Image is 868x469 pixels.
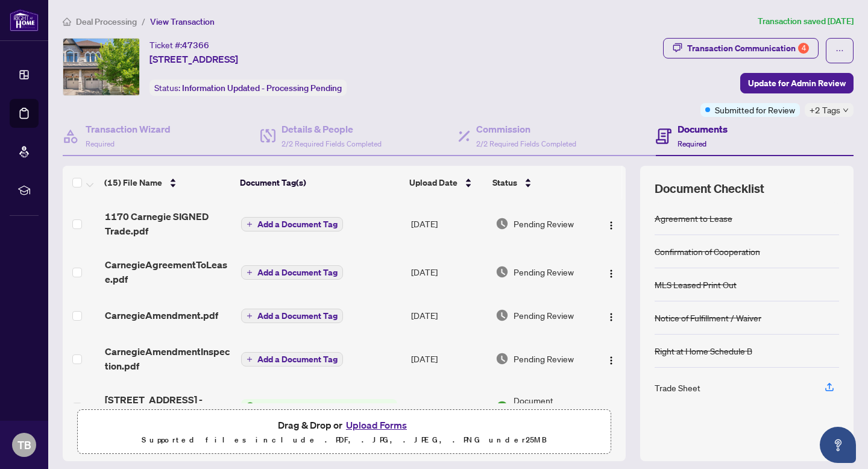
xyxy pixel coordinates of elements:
img: Logo [606,221,616,230]
span: ellipsis [835,46,844,55]
button: Add a Document Tag [241,351,343,367]
div: Right at Home Schedule B [655,344,752,357]
div: Agreement to Lease [655,212,732,225]
div: 4 [798,43,809,54]
span: Document Approved [514,394,591,420]
button: Logo [602,306,621,325]
span: 47366 [182,40,209,51]
span: Status [492,176,517,189]
button: Add a Document Tag [241,309,343,323]
img: Document Status [495,352,509,365]
button: Add a Document Tag [241,265,343,280]
span: Required [678,139,706,148]
span: (15) File Name [104,176,162,189]
li: / [142,14,145,28]
span: Pending Review [514,217,574,230]
span: [STREET_ADDRESS] - Invoice.pdf [105,392,231,421]
img: Document Status [495,309,509,322]
button: Transaction Communication4 [663,38,819,58]
button: Logo [602,262,621,282]
div: Confirmation of Cooperation [655,245,760,258]
div: Ticket #: [149,38,209,52]
span: Document Checklist [655,180,764,197]
img: Logo [606,312,616,322]
button: Logo [602,397,621,417]
button: Add a Document Tag [241,352,343,367]
div: Status: [149,80,347,96]
button: Open asap [820,427,856,463]
span: Information Updated - Processing Pending [182,83,342,93]
span: CarnegieAmendmentInspection.pdf [105,344,231,373]
span: Pending Review [514,265,574,279]
span: Submitted for Review [715,103,795,116]
button: Upload Forms [342,417,410,433]
span: Drag & Drop orUpload FormsSupported files include .PDF, .JPG, .JPEG, .PNG under25MB [78,410,611,455]
img: Document Status [495,217,509,230]
div: Transaction Communication [687,39,809,58]
span: plus [247,221,253,227]
span: plus [247,313,253,319]
span: Pending Review [514,352,574,365]
span: plus [247,269,253,275]
button: Logo [602,349,621,368]
img: Document Status [495,265,509,279]
span: Add a Document Tag [257,268,338,277]
button: Add a Document Tag [241,265,343,280]
img: logo [10,9,39,31]
h4: Transaction Wizard [86,122,171,136]
td: [DATE] [406,383,491,431]
img: IMG-W12307737_1.jpg [63,39,139,95]
span: Co-op Brokerage Commission Statement [254,399,397,412]
div: Notice of Fulfillment / Waiver [655,311,761,324]
span: +2 Tags [810,103,840,117]
span: 1170 Carnegie SIGNED Trade.pdf [105,209,231,238]
button: Update for Admin Review [740,73,854,93]
span: Add a Document Tag [257,220,338,228]
span: View Transaction [150,16,215,27]
button: Add a Document Tag [241,217,343,231]
h4: Details & People [281,122,382,136]
img: Status Icon [241,399,254,412]
span: 2/2 Required Fields Completed [281,139,382,148]
article: Transaction saved [DATE] [758,14,854,28]
img: Document Status [495,400,509,414]
span: 2/2 Required Fields Completed [476,139,576,148]
th: Document Tag(s) [235,166,404,200]
span: Add a Document Tag [257,312,338,320]
button: Add a Document Tag [241,308,343,324]
div: MLS Leased Print Out [655,278,737,291]
td: [DATE] [406,248,491,296]
span: home [63,17,71,26]
img: Logo [606,356,616,365]
th: Upload Date [404,166,488,200]
span: Pending Review [514,309,574,322]
span: Update for Admin Review [748,74,846,93]
span: plus [247,356,253,362]
span: Required [86,139,115,148]
button: Logo [602,214,621,233]
th: (15) File Name [99,166,235,200]
h4: Commission [476,122,576,136]
span: Drag & Drop or [278,417,410,433]
img: Logo [606,269,616,279]
th: Status [488,166,593,200]
td: [DATE] [406,200,491,248]
td: [DATE] [406,296,491,335]
p: Supported files include .PDF, .JPG, .JPEG, .PNG under 25 MB [85,433,603,447]
span: TB [17,436,31,453]
span: [STREET_ADDRESS] [149,52,238,66]
span: CarnegieAgreementToLease.pdf [105,257,231,286]
span: Add a Document Tag [257,355,338,364]
span: CarnegieAmendment.pdf [105,308,218,323]
span: Deal Processing [76,16,137,27]
span: Upload Date [409,176,458,189]
td: [DATE] [406,335,491,383]
span: down [843,107,849,113]
div: Trade Sheet [655,381,700,394]
button: Status IconCo-op Brokerage Commission Statement [241,399,397,412]
h4: Documents [678,122,728,136]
